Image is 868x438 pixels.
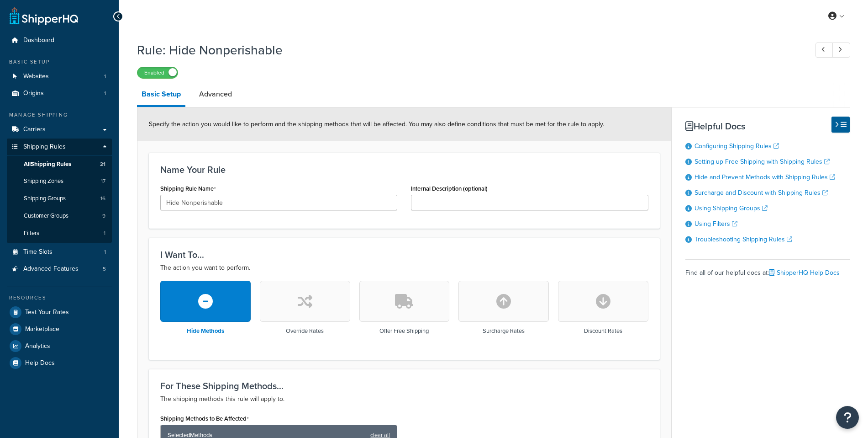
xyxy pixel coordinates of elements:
[7,85,112,102] li: Origins
[24,177,63,185] span: Shipping Zones
[7,261,112,278] li: Advanced Features
[160,381,648,391] h3: For These Shipping Methods...
[584,328,622,334] h3: Discount Rates
[7,85,112,102] a: Origins1
[7,244,112,261] a: Time Slots1
[836,406,859,429] button: Open Resource Center
[160,415,249,422] label: Shipping Methods to Be Affected
[23,73,49,80] span: Websites
[7,208,112,224] a: Customer Groups9
[694,188,828,198] a: Surcharge and Discount with Shipping Rules
[694,157,830,166] a: Setting up Free Shipping with Shipping Rules
[7,225,112,242] li: Filters
[7,173,112,190] li: Shipping Zones
[102,212,105,220] span: 9
[694,203,768,213] a: Using Shipping Groups
[7,208,112,224] li: Customer Groups
[7,32,112,49] a: Dashboard
[411,185,488,192] label: Internal Description (optional)
[7,68,112,85] a: Websites1
[25,342,50,350] span: Analytics
[24,160,71,168] span: All Shipping Rules
[24,230,39,237] span: Filters
[137,41,799,59] h1: Rule: Hide Nonperishable
[694,219,737,229] a: Using Filters
[100,195,105,203] span: 16
[23,143,66,151] span: Shipping Rules
[7,190,112,207] li: Shipping Groups
[137,83,185,107] a: Basic Setup
[7,321,112,337] a: Marketplace
[23,265,79,273] span: Advanced Features
[104,248,106,256] span: 1
[7,139,112,155] a: Shipping Rules
[483,328,525,334] h3: Surcharge Rates
[25,309,69,316] span: Test Your Rates
[685,259,850,279] div: Find all of our helpful docs at:
[7,139,112,243] li: Shipping Rules
[104,73,106,80] span: 1
[7,294,112,302] div: Resources
[7,355,112,371] a: Help Docs
[160,394,648,405] p: The shipping methods this rule will apply to.
[7,304,112,320] a: Test Your Rates
[832,43,850,58] a: Next Record
[24,195,66,203] span: Shipping Groups
[694,235,792,244] a: Troubleshooting Shipping Rules
[7,244,112,261] li: Time Slots
[379,328,429,334] h3: Offer Free Shipping
[149,119,604,129] span: Specify the action you would like to perform and the shipping methods that will be affected. You ...
[7,225,112,242] a: Filters1
[7,68,112,85] li: Websites
[23,248,53,256] span: Time Slots
[23,126,46,134] span: Carriers
[25,359,55,367] span: Help Docs
[187,328,224,334] h3: Hide Methods
[103,265,106,273] span: 5
[195,83,237,105] a: Advanced
[815,43,833,58] a: Previous Record
[25,326,59,333] span: Marketplace
[23,90,44,97] span: Origins
[694,141,779,151] a: Configuring Shipping Rules
[7,121,112,138] a: Carriers
[286,328,324,334] h3: Override Rates
[160,262,648,273] p: The action you want to perform.
[160,185,216,192] label: Shipping Rule Name
[7,338,112,354] a: Analytics
[7,261,112,278] a: Advanced Features5
[7,173,112,190] a: Shipping Zones17
[104,230,105,237] span: 1
[685,121,850,131] h3: Helpful Docs
[160,165,648,175] h3: Name Your Rule
[7,111,112,119] div: Manage Shipping
[831,117,850,133] button: Hide Help Docs
[100,160,105,168] span: 21
[137,67,178,78] label: Enabled
[7,156,112,173] a: AllShipping Rules21
[104,90,106,97] span: 1
[24,212,68,220] span: Customer Groups
[101,177,105,185] span: 17
[769,268,840,278] a: ShipperHQ Help Docs
[7,190,112,207] a: Shipping Groups16
[694,172,835,182] a: Hide and Prevent Methods with Shipping Rules
[23,37,54,44] span: Dashboard
[7,58,112,66] div: Basic Setup
[160,250,648,260] h3: I Want To...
